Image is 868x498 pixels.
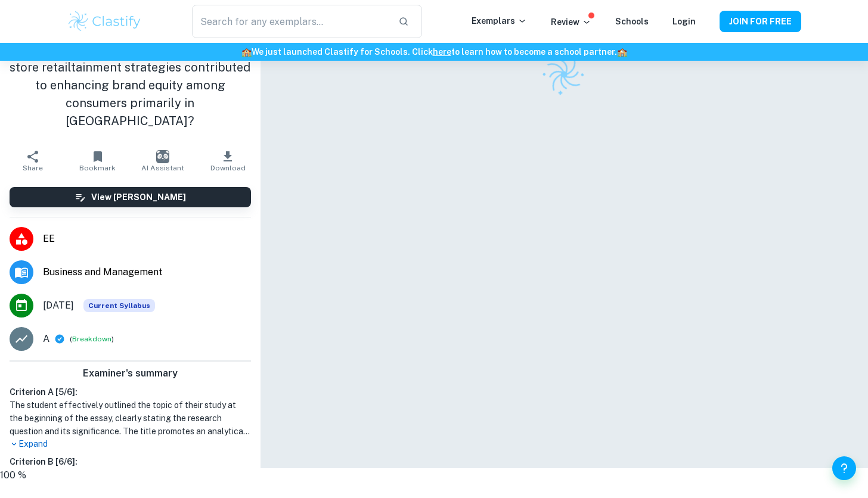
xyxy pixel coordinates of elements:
span: Bookmark [79,164,116,172]
p: Exemplars [472,14,527,27]
button: Breakdown [72,334,111,344]
span: Share [23,164,43,172]
h6: View [PERSON_NAME] [91,191,186,204]
input: Search for any exemplars... [192,5,389,38]
span: [DATE] [43,298,74,313]
p: A [43,332,49,346]
span: Business and Management [43,265,251,279]
h6: Criterion B [ 6 / 6 ]: [10,455,251,468]
div: This exemplar is based on the current syllabus. Feel free to refer to it for inspiration/ideas wh... [83,299,155,312]
span: 🏫 [617,47,627,57]
button: Help and Feedback [832,456,856,480]
h1: To what extent have [PERSON_NAME]'s in-store retailtainment strategies contributed to enhancing b... [10,41,251,130]
p: Review [551,15,591,29]
button: View [PERSON_NAME] [10,187,251,207]
h1: The student effectively outlined the topic of their study at the beginning of the essay, clearly ... [10,399,251,438]
h6: Criterion A [ 5 / 6 ]: [10,385,251,399]
span: AI Assistant [141,164,184,172]
img: Clastify logo [535,45,594,104]
button: JOIN FOR FREE [720,11,801,32]
span: Current Syllabus [83,299,155,312]
button: Bookmark [65,144,130,178]
img: AI Assistant [156,150,169,163]
a: Schools [615,17,649,26]
h6: Examiner's summary [5,366,256,381]
button: Download [196,144,261,178]
h6: We just launched Clastify for Schools. Click to learn how to become a school partner. [2,45,866,58]
a: here [433,47,451,57]
span: EE [43,232,251,246]
button: AI Assistant [130,144,195,178]
a: Login [672,17,696,26]
span: ( ) [70,333,114,344]
span: 🏫 [241,47,252,57]
span: Download [210,164,246,172]
img: Clastify logo [67,10,142,33]
p: Expand [10,438,251,450]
